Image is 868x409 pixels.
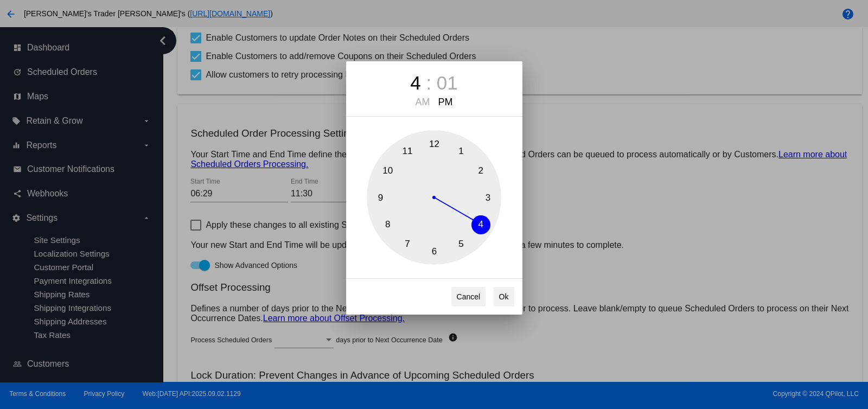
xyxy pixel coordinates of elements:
[471,215,490,234] button: 4
[398,235,417,254] button: 7
[398,142,417,161] button: 11
[425,135,444,154] button: 12
[412,97,432,108] div: AM
[494,287,514,306] button: Ok
[436,97,456,108] div: PM
[471,162,490,181] button: 2
[437,72,458,94] div: 01
[452,142,471,161] button: 1
[478,188,497,207] button: 3
[371,188,390,207] button: 9
[378,215,397,234] button: 8
[451,287,486,306] button: Cancel
[378,162,397,181] button: 10
[452,235,471,254] button: 5
[426,72,431,93] span: :
[425,242,444,261] button: 6
[410,72,420,94] div: 4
